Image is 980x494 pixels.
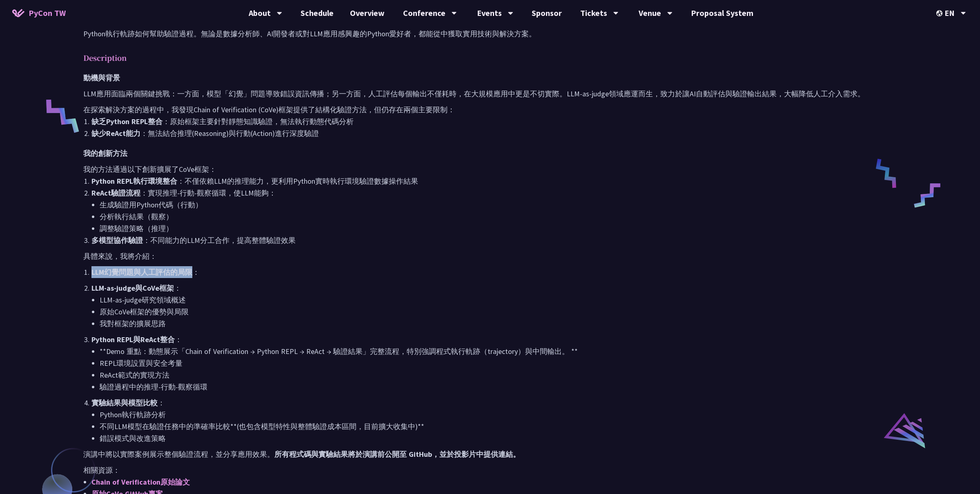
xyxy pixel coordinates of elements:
[83,104,897,116] p: 在探索解決方案的過程中，我發現Chain of Verification (CoVe)框架提供了結構化驗證方法，但仍存在兩個主要限制：
[100,421,897,432] li: 不同LLM模型在驗證任務中的準確率比較**(也包含模型特性與整體驗證成本區間，目前擴大收集中)**
[100,306,897,318] li: 原始CoVe框架的優勢與局限
[100,294,897,306] li: LLM-as-judge研究領域概述
[100,318,897,329] li: 我對框架的擴展思路
[12,9,24,17] img: Home icon of PyCon TW 2025
[274,449,520,459] strong: 所有程式碼與實驗結果將於演講前公開至 GitHub，並於投影片中提供連結。
[91,335,175,344] strong: Python REPL與ReAct整合
[100,381,897,393] li: 驗證過程中的推理-行動-觀察循環
[83,88,897,100] p: LLM應用面臨兩個關鍵挑戰：一方面，模型「幻覺」問題導致錯誤資訊傳播；另一方面，人工評估每個輸出不僅耗時，在大規模應用中更是不切實際。LLM-as-judge領域應運而生，致力於讓AI自動評估與...
[100,432,897,444] li: 錯誤模式與改進策略
[100,345,897,357] li: **Demo 重點：動態展示「Chain of Verification → Python REPL → ReAct → 驗證結果」完整流程，特別強調程式執行軌跡（trajectory）與中間輸...
[83,147,897,159] h3: 我的創新方法
[100,409,897,421] li: Python執行軌跡分析
[91,334,897,345] p: ：
[91,477,190,487] a: Chain of Verification原始論文
[91,117,163,126] strong: 缺乏Python REPL整合
[100,211,897,223] li: 分析執行結果（觀察）
[91,283,174,293] strong: LLM-as-judge與CoVe框架
[83,72,897,84] h3: 動機與背景
[83,448,897,460] p: 演講中將以實際案例展示整個驗證流程，並分享應用效果。
[91,129,140,138] strong: 缺少ReAct能力
[83,464,897,476] p: 相關資源：
[91,188,140,198] strong: ReAct驗證流程
[83,250,897,262] p: 具體來說，我將介紹：
[91,398,158,407] strong: 實驗結果與模型比較
[91,175,897,187] li: ：不僅依賴LLM的推理能力，更利用Python實時執行環境驗證數據操作結果
[91,397,897,409] p: ：
[4,3,74,23] a: PyCon TW
[91,234,897,246] li: ：不同能力的LLM分工合作，提高整體驗證效果
[936,10,944,16] img: Locale Icon
[100,199,897,211] li: 生成驗證用Python代碼（行動）
[83,52,880,64] p: Description
[91,267,192,277] strong: LLM幻覺問題與人工評估的局限
[29,7,66,19] span: PyCon TW
[91,187,897,234] li: ：實現推理-行動-觀察循環，使LLM能夠：
[100,223,897,234] li: 調整驗證策略（推理）
[91,236,143,245] strong: 多模型協作驗證
[91,176,177,186] strong: Python REPL執行環境整合
[91,127,897,139] li: ：無法結合推理(Reasoning)與行動(Action)進行深度驗證
[91,116,897,127] li: ：原始框架主要針對靜態知識驗證，無法執行動態代碼分析
[100,369,897,381] li: ReAct範式的實現方法
[91,282,897,294] p: ：
[91,266,897,278] p: ：
[100,357,897,369] li: REPL環境設置與安全考量
[83,163,897,175] p: 我的方法通過以下創新擴展了CoVe框架：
